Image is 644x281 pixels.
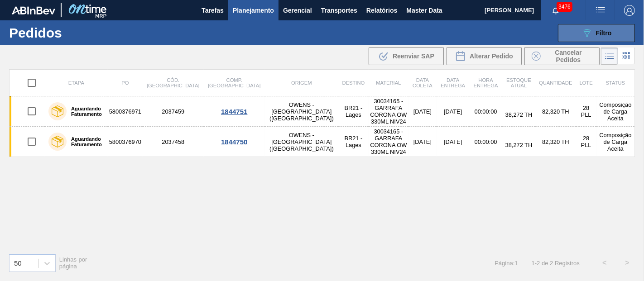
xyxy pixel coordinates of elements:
td: 00:00:00 [469,127,502,157]
button: < [593,252,616,274]
td: 30034165 - GARRAFA CORONA OW 330ML NIV24 [369,127,409,157]
td: 28 PLL [576,96,596,127]
a: Aguardando Faturamento58003769702037458OWENS - [GEOGRAPHIC_DATA] ([GEOGRAPHIC_DATA])BR21 - Lages3... [10,127,635,157]
span: Tarefas [202,5,224,16]
button: Cancelar Pedidos [524,47,600,65]
img: userActions [595,5,606,16]
div: Cancelar Pedidos em Massa [524,47,600,65]
span: Planejamento [233,5,274,16]
td: Composição de Carga Aceita [596,127,635,157]
span: Filtro [596,29,612,37]
span: Hora Entrega [474,77,498,88]
span: 38,272 TH [505,142,533,148]
span: Origem [291,80,312,86]
span: Material [376,80,401,86]
span: PO [121,80,129,86]
span: Comp. [GEOGRAPHIC_DATA] [208,77,260,88]
td: BR21 - Lages [338,96,369,127]
span: Relatórios [366,5,397,16]
div: Visão em Cards [618,48,635,65]
td: 82,320 TH [535,127,576,157]
span: Reenviar SAP [393,52,434,60]
button: Notificações [541,4,570,17]
td: 5800376971 [108,96,143,127]
div: 50 [14,259,22,267]
label: Aguardando Faturamento [67,136,104,147]
span: Status [606,80,625,86]
span: Data coleta [413,77,433,88]
span: Estoque atual [506,77,531,88]
span: Lote [580,80,593,86]
span: Página : 1 [495,260,518,267]
span: Cancelar Pedidos [544,49,592,63]
button: > [616,252,639,274]
td: Composição de Carga Aceita [596,96,635,127]
td: 00:00:00 [469,96,502,127]
span: Transportes [321,5,357,16]
span: Linhas por página [59,256,87,270]
div: Alterar Pedido [447,47,522,65]
div: Reenviar SAP [369,47,444,65]
td: BR21 - Lages [338,127,369,157]
span: Master Data [406,5,442,16]
span: Quantidade [539,80,572,86]
div: 1844750 [205,138,264,146]
td: [DATE] [437,96,469,127]
span: Data entrega [441,77,465,88]
td: 2037459 [143,96,204,127]
span: 3476 [557,2,572,12]
div: 1844751 [205,108,264,115]
td: [DATE] [409,127,437,157]
span: Destino [342,80,365,86]
span: Gerencial [283,5,312,16]
img: TNhmsLtSVTkK8tSr43FrP2fwEKptu5GPRR3wAAAABJRU5ErkJggg== [12,6,55,14]
span: Alterar Pedido [470,52,513,60]
td: 28 PLL [576,127,596,157]
button: Filtro [558,24,635,42]
div: Visão em Lista [601,48,618,65]
span: Etapa [68,80,84,86]
h1: Pedidos [9,28,137,38]
span: 38,272 TH [505,111,533,118]
td: 2037458 [143,127,204,157]
td: OWENS - [GEOGRAPHIC_DATA] ([GEOGRAPHIC_DATA]) [265,96,338,127]
td: [DATE] [437,127,469,157]
td: 82,320 TH [535,96,576,127]
td: 5800376970 [108,127,143,157]
td: 30034165 - GARRAFA CORONA OW 330ML NIV24 [369,96,409,127]
img: Logout [624,5,635,16]
td: OWENS - [GEOGRAPHIC_DATA] ([GEOGRAPHIC_DATA]) [265,127,338,157]
span: 1 - 2 de 2 Registros [532,260,580,267]
a: Aguardando Faturamento58003769712037459OWENS - [GEOGRAPHIC_DATA] ([GEOGRAPHIC_DATA])BR21 - Lages3... [10,96,635,127]
td: [DATE] [409,96,437,127]
span: Cód. [GEOGRAPHIC_DATA] [147,77,199,88]
label: Aguardando Faturamento [67,106,104,117]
